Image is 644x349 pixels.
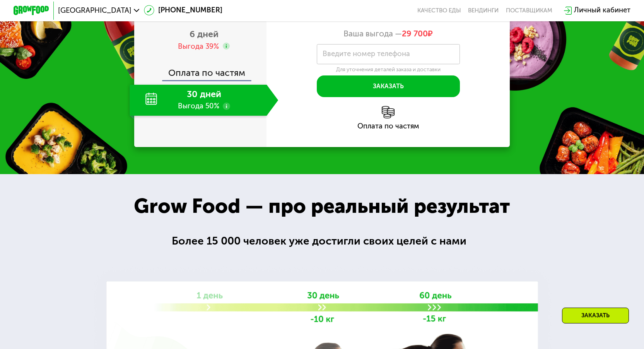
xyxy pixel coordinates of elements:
[172,233,472,249] div: Более 15 000 человек уже достигли своих целей с нами
[317,66,460,73] div: Для уточнения деталей заказа и доставки
[119,191,525,221] div: Grow Food — про реальный результат
[135,60,266,80] div: Оплата по частям
[562,308,629,323] div: Заказать
[402,29,433,38] span: ₽
[178,42,219,52] div: Выгода 39%
[402,29,428,38] span: 29 700
[190,29,219,39] span: 6 дней
[417,7,461,14] a: Качество еды
[266,29,510,38] div: Ваша выгода —
[574,5,630,16] div: Личный кабинет
[506,7,552,14] div: поставщикам
[323,51,410,56] label: Введите номер телефона
[382,106,394,118] img: l6xcnZfty9opOoJh.png
[144,5,222,16] a: [PHONE_NUMBER]
[58,7,132,14] span: [GEOGRAPHIC_DATA]
[317,75,460,97] button: Заказать
[266,123,510,130] div: Оплата по частям
[468,7,499,14] a: Вендинги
